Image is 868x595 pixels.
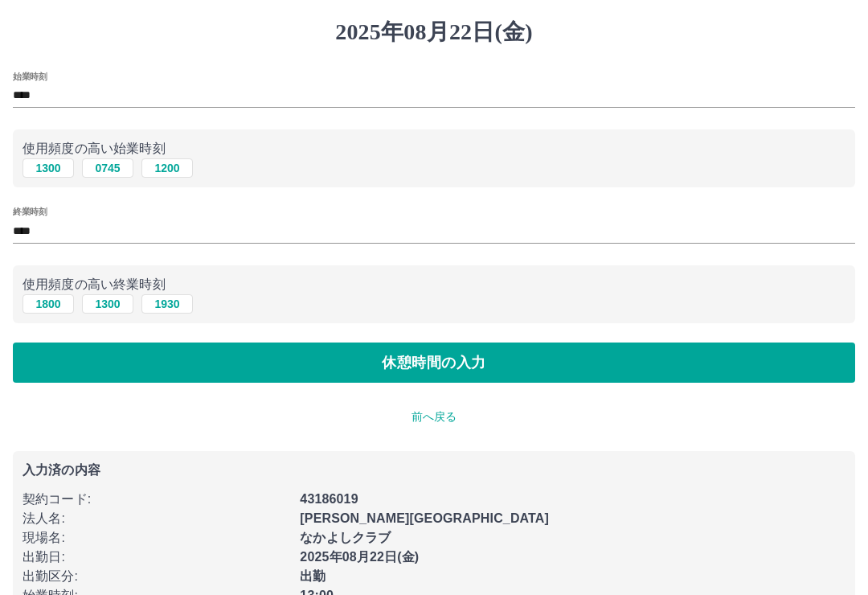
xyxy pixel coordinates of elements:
[13,18,855,46] h1: 2025年08月22日(金)
[13,408,855,425] p: 前へ戻る
[23,294,74,314] button: 1800
[23,464,845,477] p: 入力済の内容
[23,139,845,158] p: 使用頻度の高い始業時刻
[13,70,47,82] label: 始業時刻
[300,492,358,506] b: 43186019
[300,511,549,525] b: [PERSON_NAME][GEOGRAPHIC_DATA]
[23,548,290,567] p: 出勤日 :
[23,567,290,586] p: 出勤区分 :
[300,531,391,544] b: なかよしクラブ
[13,206,47,218] label: 終業時刻
[82,158,133,178] button: 0745
[23,490,290,509] p: 契約コード :
[82,294,133,314] button: 1300
[23,275,845,294] p: 使用頻度の高い終業時刻
[141,158,193,178] button: 1200
[300,550,419,564] b: 2025年08月22日(金)
[13,343,855,383] button: 休憩時間の入力
[300,569,325,583] b: 出勤
[23,158,74,178] button: 1300
[23,509,290,528] p: 法人名 :
[141,294,193,314] button: 1930
[23,528,290,548] p: 現場名 :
